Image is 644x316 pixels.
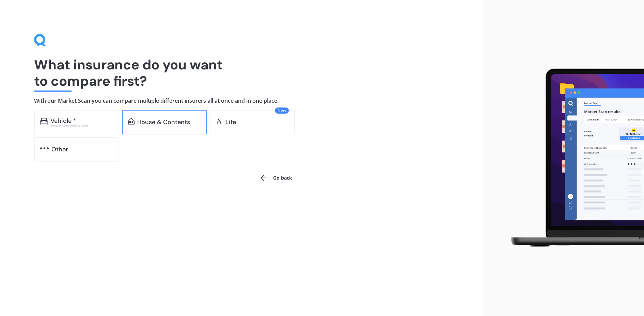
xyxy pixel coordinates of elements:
[50,117,76,124] div: Vehicle *
[137,119,190,126] div: House & Contents
[34,97,449,104] h4: With our Market Scan you can compare multiple different insurers all at once and in one place.
[40,118,48,124] img: car.f15378c7a67c060ca3f3.svg
[255,170,296,186] button: Go back
[216,118,223,124] img: life.f720d6a2d7cdcd3ad642.svg
[275,107,289,114] span: New
[225,119,236,126] div: Life
[51,146,68,153] div: Other
[128,118,135,124] img: home-and-contents.b802091223b8502ef2dd.svg
[34,56,449,89] h1: What insurance do you want to compare first?
[40,145,49,152] img: other.81dba5aafe580aa69f38.svg
[50,124,113,127] div: Excludes commercial vehicles
[501,65,644,252] img: laptop.webp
